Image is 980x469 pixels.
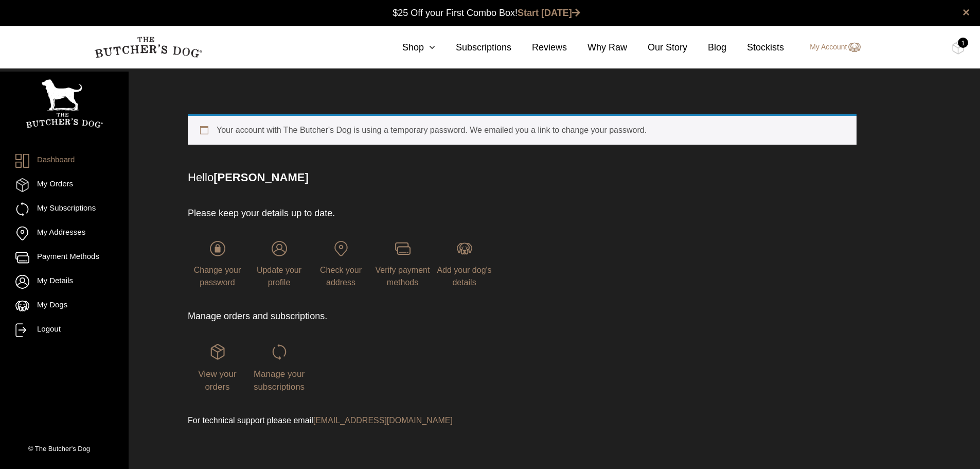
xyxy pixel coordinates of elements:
span: Add your dog's details [437,266,491,287]
span: Manage your subscriptions [254,369,305,392]
a: Update your profile [250,241,309,287]
a: Manage your subscriptions [250,344,309,391]
a: Dashboard [15,154,113,168]
img: TBD_Portrait_Logo_White.png [26,79,103,128]
img: login-TBD_Profile.png [272,241,287,256]
a: Add your dog's details [435,241,494,287]
img: TBD_Cart-Full.png [952,41,965,55]
img: login-TBD_Address.png [333,241,349,256]
span: View your orders [198,369,236,392]
span: Check your address [320,266,362,287]
a: My Addresses [15,227,113,240]
a: Logout [15,323,113,337]
img: login-TBD_Password.png [210,241,225,256]
a: Blog [687,41,726,55]
p: Manage orders and subscriptions. [188,309,617,323]
a: Change your password [188,241,247,287]
img: login-TBD_Subscriptions.png [272,344,287,359]
a: Check your address [311,241,370,287]
a: My Subscriptions [15,202,113,216]
a: My Details [15,275,113,289]
span: Update your profile [257,266,301,287]
a: Subscriptions [435,41,511,55]
a: My Account [799,41,860,54]
a: [EMAIL_ADDRESS][DOMAIN_NAME] [313,416,453,425]
a: close [963,6,970,19]
div: 1 [958,38,968,48]
p: Hello [188,169,857,186]
a: Shop [382,41,435,55]
img: login-TBD_Payments.png [395,241,411,256]
span: Change your password [194,266,241,287]
a: Verify payment methods [373,241,432,287]
a: My Dogs [15,299,113,313]
a: Reviews [511,41,567,55]
a: Why Raw [567,41,627,55]
a: Stockists [726,41,784,55]
p: Please keep your details up to date. [188,206,617,220]
img: login-TBD_Dog.png [457,241,472,256]
a: Start [DATE] [518,8,580,18]
img: login-TBD_Orders.png [210,344,225,359]
span: Verify payment methods [376,266,430,287]
div: Your account with The Butcher's Dog is using a temporary password. We emailed you a link to chang... [188,114,857,145]
a: My Orders [15,178,113,192]
p: For technical support please email [188,414,617,427]
strong: [PERSON_NAME] [213,171,309,184]
a: View your orders [188,344,247,391]
a: Our Story [627,41,687,55]
a: Payment Methods [15,251,113,265]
